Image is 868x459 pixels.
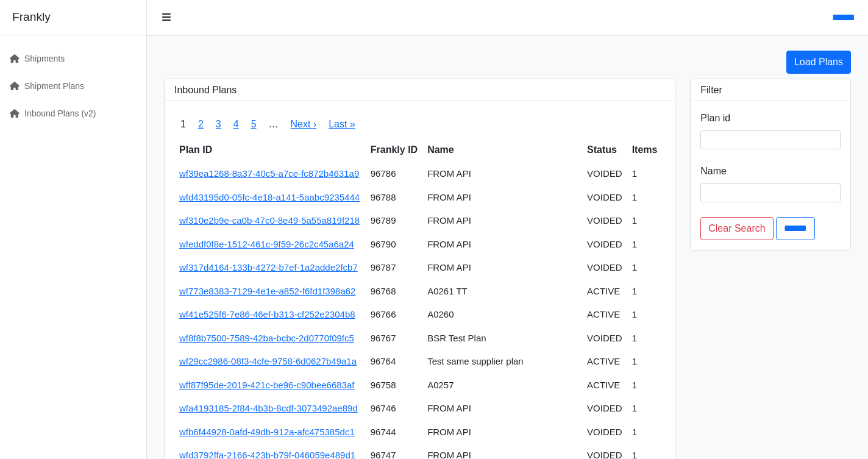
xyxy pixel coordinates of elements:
[422,186,582,210] td: FROM API
[179,309,355,319] a: wf41e525f6-7e86-46ef-b313-cf252e2304b8
[662,209,726,233] td: [DATE] 14:13
[233,119,239,129] a: 4
[366,397,422,421] td: 96746
[700,84,841,96] h3: Filter
[174,138,366,162] th: Plan ID
[582,350,627,374] td: ACTIVE
[662,303,726,327] td: [DATE] 02:35
[422,256,582,280] td: FROM API
[366,162,422,186] td: 96786
[627,374,663,397] td: 1
[582,162,627,186] td: VOIDED
[366,233,422,257] td: 96790
[366,186,422,210] td: 96788
[582,374,627,397] td: ACTIVE
[366,350,422,374] td: 96764
[179,215,360,226] a: wf310e2b9e-ca0b-47c0-8e49-5a55a819f218
[582,397,627,421] td: VOIDED
[582,256,627,280] td: VOIDED
[179,192,360,202] a: wfd43195d0-05fc-4e18-a141-5aabc9235444
[700,217,773,240] a: Clear Search
[179,262,358,272] a: wf317d4164-133b-4272-b7ef-1a2adde2fcb7
[662,162,726,186] td: [DATE] 14:13
[179,239,354,249] a: wfeddf0f8e-1512-461c-9f59-26c2c45a6a24
[179,333,354,343] a: wf8f8b7500-7589-42ba-bcbc-2d0770f09fc5
[179,168,359,179] a: wf39ea1268-8a37-40c5-a7ce-fc872b4631a9
[174,111,192,138] span: 1
[662,233,726,257] td: [DATE] 14:13
[422,327,582,350] td: BSR Test Plan
[366,303,422,327] td: 96766
[582,138,627,162] th: Status
[179,427,355,437] a: wfb6f44928-0afd-49db-912a-afc475385dc1
[627,233,663,257] td: 1
[662,350,726,374] td: [DATE] 01:47
[627,162,663,186] td: 1
[366,280,422,304] td: 96768
[179,286,355,296] a: wf773e8383-7129-4e1e-a852-f6fd1f398a62
[329,119,355,129] a: Last »
[366,421,422,444] td: 96744
[662,327,726,350] td: [DATE] 02:29
[422,350,582,374] td: Test same supplier plan
[582,421,627,444] td: VOIDED
[627,186,663,210] td: 1
[627,138,663,162] th: Items
[422,397,582,421] td: FROM API
[627,421,663,444] td: 1
[582,327,627,350] td: VOIDED
[263,111,285,138] span: …
[700,111,730,126] label: Plan id
[174,84,665,96] h3: Inbound Plans
[422,209,582,233] td: FROM API
[627,303,663,327] td: 1
[662,397,726,421] td: [DATE] 14:12
[662,421,726,444] td: [DATE] 14:12
[422,303,582,327] td: A0260
[179,380,354,390] a: wff87f95de-2019-421c-be96-c90bee6683af
[700,164,727,179] label: Name
[662,374,726,397] td: [DATE] 23:49
[422,233,582,257] td: FROM API
[582,280,627,304] td: ACTIVE
[627,397,663,421] td: 1
[422,421,582,444] td: FROM API
[366,138,422,162] th: Frankly ID
[366,374,422,397] td: 96758
[662,138,726,162] th: Created At
[366,209,422,233] td: 96789
[422,138,582,162] th: Name
[179,403,358,413] a: wfa4193185-2f84-4b3b-8cdf-3073492ae89d
[251,119,257,129] a: 5
[174,111,665,138] nav: pager
[366,327,422,350] td: 96767
[582,209,627,233] td: VOIDED
[582,303,627,327] td: ACTIVE
[662,256,726,280] td: [DATE] 14:13
[627,256,663,280] td: 1
[291,119,317,129] a: Next ›
[422,280,582,304] td: A0261 TT
[582,233,627,257] td: VOIDED
[627,350,663,374] td: 1
[627,327,663,350] td: 1
[422,162,582,186] td: FROM API
[198,119,204,129] a: 2
[366,256,422,280] td: 96787
[627,209,663,233] td: 1
[627,280,663,304] td: 1
[662,186,726,210] td: [DATE] 14:13
[216,119,221,129] a: 3
[179,356,357,366] a: wf29cc2986-08f3-4cfe-9758-6d0627b49a1a
[662,280,726,304] td: [DATE] 03:47
[582,186,627,210] td: VOIDED
[786,51,851,74] a: Load Plans
[422,374,582,397] td: A0257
